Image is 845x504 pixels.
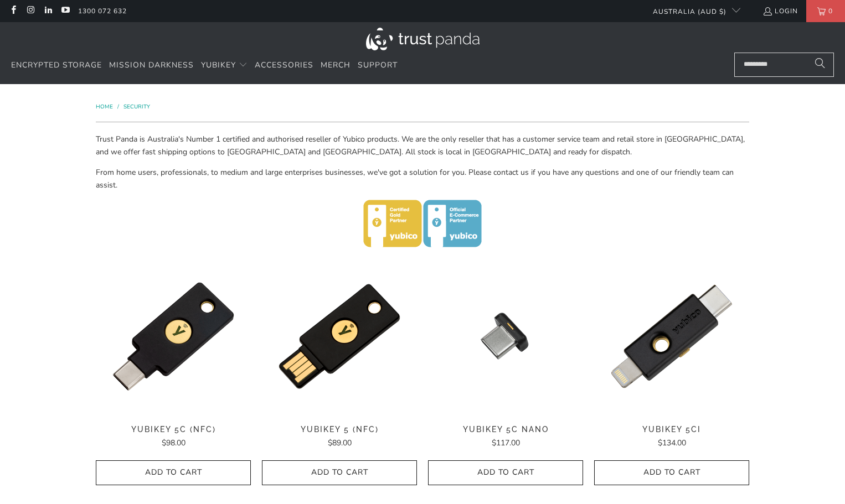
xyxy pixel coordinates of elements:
[428,425,583,449] a: YubiKey 5C Nano $117.00
[262,425,417,449] a: YubiKey 5 (NFC) $89.00
[428,425,583,434] span: YubiKey 5C Nano
[201,60,236,70] span: YubiKey
[109,60,194,70] span: Mission Darkness
[328,438,352,448] span: $89.00
[8,7,18,15] a: Trust Panda Australia on Facebook
[201,53,248,79] summary: YubiKey
[594,425,749,449] a: YubiKey 5Ci $134.00
[43,7,53,15] a: Trust Panda Australia on LinkedIn
[428,259,583,414] img: YubiKey 5C Nano - Trust Panda
[96,425,251,434] span: YubiKey 5C (NFC)
[60,7,70,15] a: Trust Panda Australia on YouTube
[262,425,417,434] span: YubiKey 5 (NFC)
[262,259,417,414] img: YubiKey 5 (NFC) - Trust Panda
[96,103,115,111] a: Home
[606,468,738,477] span: Add to Cart
[25,7,35,15] a: Trust Panda Australia on Instagram
[358,60,398,70] span: Support
[123,103,150,111] a: Security
[162,438,186,448] span: $98.00
[321,53,351,79] a: Merch
[109,53,194,79] a: Mission Darkness
[78,5,127,17] a: 1300 072 632
[255,53,313,79] a: Accessories
[96,259,251,414] a: YubiKey 5C (NFC) - Trust Panda YubiKey 5C (NFC) - Trust Panda
[762,5,798,17] a: Login
[806,53,834,77] button: Search
[96,133,749,158] p: Trust Panda is Australia's Number 1 certified and authorised reseller of Yubico products. We are ...
[440,468,571,477] span: Add to Cart
[96,167,749,191] p: From home users, professionals, to medium and large enterprises businesses, we've got a solution ...
[594,259,749,414] a: YubiKey 5Ci - Trust Panda YubiKey 5Ci - Trust Panda
[658,438,686,448] span: $134.00
[428,460,583,485] button: Add to Cart
[96,103,113,111] span: Home
[262,259,417,414] a: YubiKey 5 (NFC) - Trust Panda YubiKey 5 (NFC) - Trust Panda
[358,53,398,79] a: Support
[594,259,749,414] img: YubiKey 5Ci - Trust Panda
[321,60,351,70] span: Merch
[96,460,251,485] button: Add to Cart
[366,28,480,50] img: Trust Panda Australia
[107,468,239,477] span: Add to Cart
[96,425,251,449] a: YubiKey 5C (NFC) $98.00
[11,60,102,70] span: Encrypted Storage
[734,53,834,77] input: Search...
[11,53,398,79] nav: Translation missing: en.navigation.header.main_nav
[594,460,749,485] button: Add to Cart
[117,103,119,111] span: /
[11,53,102,79] a: Encrypted Storage
[428,259,583,414] a: YubiKey 5C Nano - Trust Panda YubiKey 5C Nano - Trust Panda
[255,60,313,70] span: Accessories
[492,438,520,448] span: $117.00
[594,425,749,434] span: YubiKey 5Ci
[96,259,251,414] img: YubiKey 5C (NFC) - Trust Panda
[274,468,405,477] span: Add to Cart
[262,460,417,485] button: Add to Cart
